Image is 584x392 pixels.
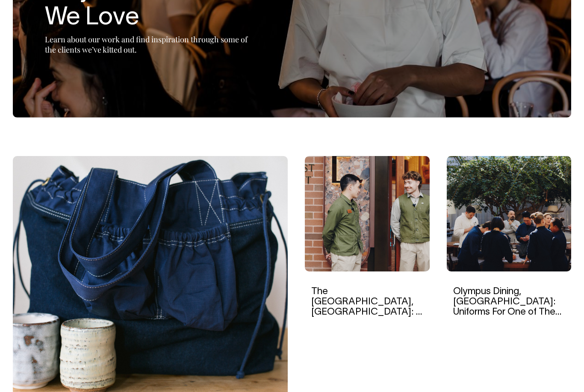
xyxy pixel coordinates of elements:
a: Olympus Dining, [GEOGRAPHIC_DATA]: Uniforms For One of The City’s Most Impressive Dining Rooms [453,287,561,337]
img: Olympus Dining, Sydney: Uniforms For One of The City’s Most Impressive Dining Rooms [447,156,572,271]
p: Learn about our work and find inspiration through some of the clients we’ve kitted out. [45,34,259,55]
img: The EVE Hotel, Sydney: A Uniform Collection for The Boutique Luxury Hotel [305,156,430,271]
a: The [GEOGRAPHIC_DATA], [GEOGRAPHIC_DATA]: A Uniform Collection for The Boutique Luxury Hotel [311,287,423,337]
